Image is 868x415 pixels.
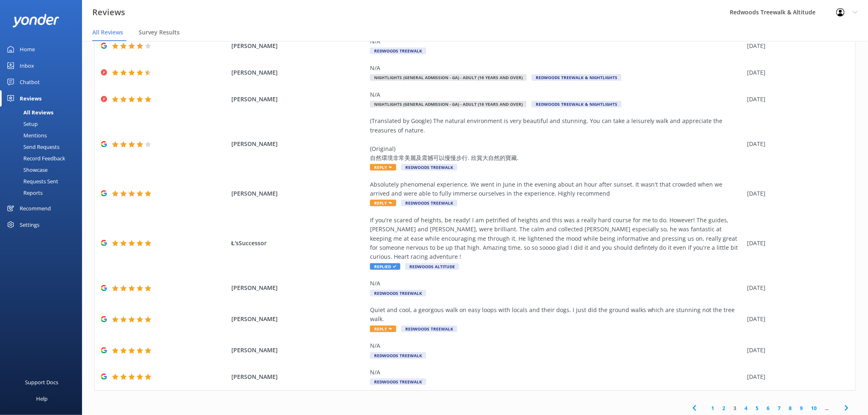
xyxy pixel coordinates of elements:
span: [PERSON_NAME] [231,283,366,292]
a: Send Requests [5,141,82,153]
span: [PERSON_NAME] [231,346,366,355]
a: 10 [807,404,821,412]
a: 6 [763,404,774,412]
div: Chatbot [20,74,40,90]
a: Mentions [5,130,82,141]
div: [DATE] [747,372,845,381]
div: N/A [370,279,743,288]
span: [PERSON_NAME] [231,315,366,324]
span: Redwoods Treewalk & Nightlights [532,101,621,107]
span: Redwoods Treewalk [401,200,457,206]
a: 1 [708,404,719,412]
span: [PERSON_NAME] [231,41,366,50]
div: [DATE] [747,189,845,198]
div: [DATE] [747,346,845,355]
img: yonder-white-logo.png [12,14,59,27]
span: Nightlights (General Admission - GA) - Adult (16 years and over) [370,101,527,107]
span: Reply [370,326,396,332]
div: [DATE] [747,283,845,292]
span: [PERSON_NAME] [231,372,366,381]
div: Home [20,41,35,57]
span: [PERSON_NAME] [231,189,366,198]
div: [DATE] [747,239,845,248]
a: All Reviews [5,107,82,118]
span: Redwoods Treewalk & Nightlights [532,74,621,81]
div: Recommend [20,200,51,217]
div: Showcase [5,164,48,176]
div: Send Requests [5,141,59,153]
span: Redwoods Treewalk [370,48,426,54]
div: Record Feedback [5,153,65,164]
div: Requests Sent [5,176,58,187]
a: 8 [785,404,796,412]
div: Absolutely phenomenal experience. We went in June in the evening about an hour after sunset. It w... [370,180,743,198]
div: Reviews [20,90,41,107]
a: Requests Sent [5,176,82,187]
div: [DATE] [747,139,845,148]
span: Replied [370,263,400,270]
div: Mentions [5,130,47,141]
span: [PERSON_NAME] [231,139,366,148]
a: 4 [741,404,752,412]
div: Inbox [20,57,34,74]
span: Survey Results [139,28,180,36]
div: N/A [370,90,743,99]
div: [DATE] [747,68,845,77]
div: Setup [5,118,38,130]
a: 5 [752,404,763,412]
div: Reports [5,187,43,198]
div: N/A [370,64,743,73]
span: Ł'sSuccessor [231,239,366,248]
div: Support Docs [25,374,59,390]
div: Settings [20,217,39,233]
span: Redwoods Treewalk [401,164,457,171]
div: N/A [370,341,743,350]
div: [DATE] [747,41,845,50]
span: [PERSON_NAME] [231,95,366,104]
span: Redwoods Treewalk [370,290,426,296]
div: Help [36,390,48,407]
div: If you're scared of heights, be ready! I am petrified of heights and this was a really hard cours... [370,216,743,262]
div: N/A [370,368,743,377]
div: All Reviews [5,107,53,118]
span: Reply [370,164,396,171]
a: 9 [796,404,807,412]
a: 2 [719,404,730,412]
a: Setup [5,118,82,130]
span: Redwoods Treewalk [370,352,426,359]
span: Redwoods Treewalk [370,379,426,385]
a: Showcase [5,164,82,176]
div: N/A [370,37,743,46]
span: Reply [370,200,396,206]
div: [DATE] [747,315,845,324]
a: 7 [774,404,785,412]
a: 3 [730,404,741,412]
span: All Reviews [92,28,123,36]
span: Redwoods Treewalk [401,326,457,332]
span: Redwoods Altitude [405,263,459,270]
div: [DATE] [747,95,845,104]
div: (Translated by Google) The natural environment is very beautiful and stunning. You can take a lei... [370,116,743,162]
span: ... [821,404,833,412]
h3: Reviews [92,6,125,19]
div: Quiet and cool, a georgous walk on easy loops with locals and their dogs. I just did the ground w... [370,306,743,324]
span: [PERSON_NAME] [231,68,366,77]
a: Record Feedback [5,153,82,164]
a: Reports [5,187,82,198]
span: Nightlights (General Admission - GA) - Adult (16 years and over) [370,74,527,81]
